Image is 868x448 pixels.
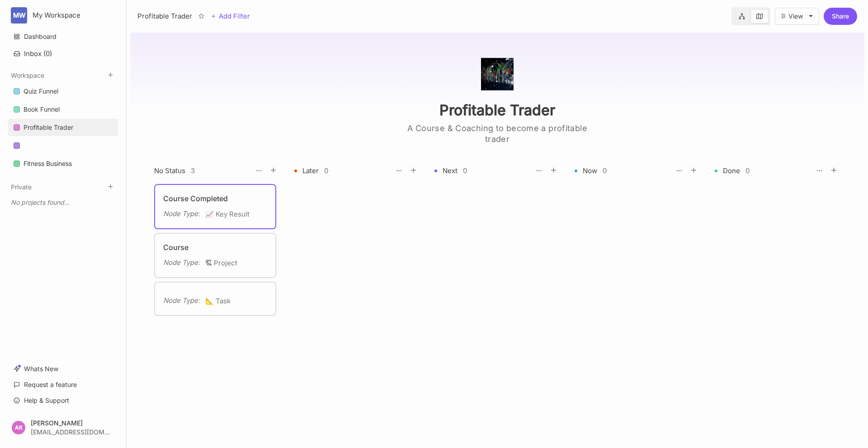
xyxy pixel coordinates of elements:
[24,104,60,115] div: Book Funnel
[8,46,118,61] button: Inbox (0)
[302,165,319,176] div: Later
[31,429,110,435] div: [EMAIL_ADDRESS][DOMAIN_NAME]
[324,168,328,174] div: 0
[24,122,73,133] div: Profitable Trader
[137,11,192,22] div: Profitable Trader
[8,155,118,172] a: Fitness Business
[8,101,118,118] div: Book Funnel
[163,242,267,253] div: Course
[8,83,118,100] div: Quiz Funnel
[723,165,740,176] div: Done
[205,297,216,305] i: 📐
[443,165,458,176] div: Next
[205,296,231,307] span: Task
[407,123,588,145] textarea: A Course & Coaching to become a profitable trader
[205,209,250,220] span: Key Result
[8,83,118,100] a: Quiz Funnel
[205,210,216,218] i: 📈
[583,165,597,176] div: Now
[154,233,276,278] a: CourseNode Type:🏗Project
[8,119,118,137] div: Profitable Trader
[211,11,250,22] button: Add Filter
[434,165,560,177] div: Next0
[775,8,819,25] button: View
[745,168,750,174] div: 0
[8,192,118,213] div: Private
[11,7,27,24] div: MW
[8,392,118,409] a: Help & Support
[163,208,200,219] div: Node Type :
[8,360,118,377] a: Whats New
[481,58,514,90] img: icon
[205,259,214,267] i: 🏗
[163,257,200,268] div: Node Type :
[163,193,267,204] div: Course Completed
[603,168,607,174] div: 0
[191,168,195,174] div: 3
[33,11,101,19] div: My Workspace
[8,376,118,393] a: Request a feature
[154,165,280,177] div: No Status3
[294,165,420,177] div: Later0
[824,8,857,25] button: Share
[11,7,115,24] button: MWMy Workspace
[205,258,237,269] span: Project
[715,165,840,177] div: Done0
[12,421,25,434] div: AK
[163,295,200,306] div: Node Type :
[8,119,118,136] a: Profitable Trader
[154,282,276,316] a: Node Type:📐Task
[24,86,58,97] div: Quiz Funnel
[154,165,185,176] div: No Status
[8,28,118,45] a: Dashboard
[8,194,118,211] div: No projects found...
[216,11,250,22] span: Add Filter
[31,420,110,426] div: [PERSON_NAME]
[154,184,276,229] a: Course CompletedNode Type:📈Key Result
[8,80,118,176] div: Workspace
[8,414,118,441] button: AK[PERSON_NAME][EMAIL_ADDRESS][DOMAIN_NAME]
[11,71,44,79] button: Workspace
[11,183,32,191] button: Private
[463,168,467,174] div: 0
[8,101,118,118] a: Book Funnel
[788,13,803,20] div: View
[575,165,700,177] div: Now0
[24,158,72,169] div: Fitness Business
